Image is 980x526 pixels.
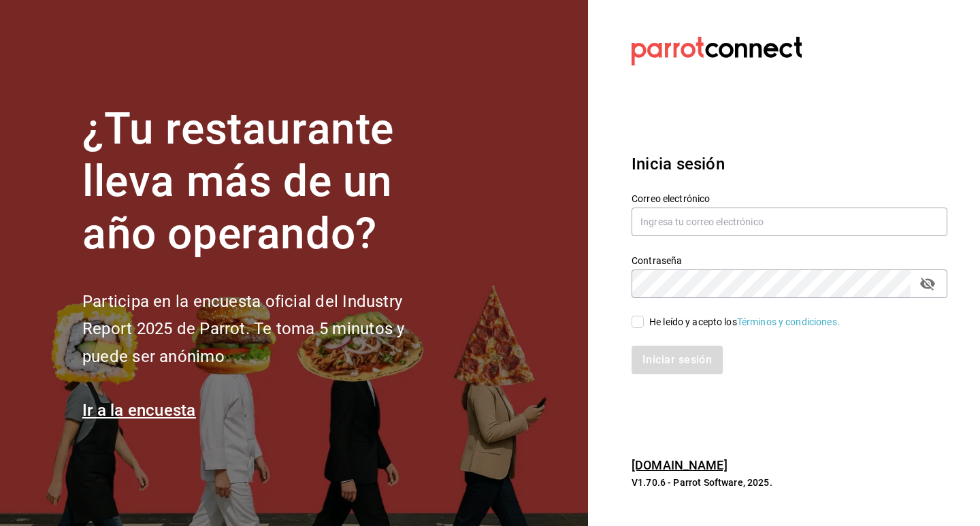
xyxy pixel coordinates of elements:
[649,315,840,329] div: He leído y acepto los
[632,208,947,236] input: Ingresa tu correo electrónico
[82,103,450,260] h1: ¿Tu restaurante lleva más de un año operando?
[82,288,450,371] h2: Participa en la encuesta oficial del Industry Report 2025 de Parrot. Te toma 5 minutos y puede se...
[632,152,947,176] h3: Inicia sesión
[632,476,947,489] p: V1.70.6 - Parrot Software, 2025.
[632,194,947,203] label: Correo electrónico
[632,256,947,265] label: Contraseña
[916,272,939,295] button: passwordField
[632,458,728,472] a: [DOMAIN_NAME]
[737,316,840,327] a: Términos y condiciones.
[82,401,196,420] a: Ir a la encuesta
